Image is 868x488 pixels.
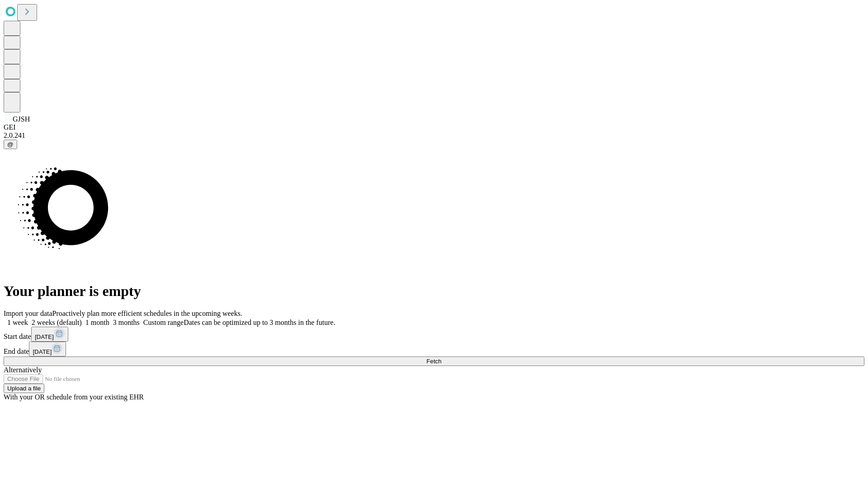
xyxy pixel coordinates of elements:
div: GEI [4,123,864,131]
div: End date [4,342,864,357]
span: Alternatively [4,366,42,374]
span: Custom range [143,319,184,326]
button: Upload a file [4,384,44,393]
div: 2.0.241 [4,131,864,140]
span: Dates can be optimized up to 3 months in the future. [184,319,335,326]
span: 1 week [7,319,28,326]
span: Import your data [4,310,52,317]
button: [DATE] [29,342,66,357]
span: [DATE] [35,333,54,340]
span: 3 months [113,319,140,326]
span: GJSH [13,115,30,123]
span: 2 weeks (default) [32,319,82,326]
span: Proactively plan more efficient schedules in the upcoming weeks. [52,310,242,317]
button: Fetch [4,357,864,366]
h1: Your planner is empty [4,283,864,300]
span: With your OR schedule from your existing EHR [4,393,144,401]
button: @ [4,140,17,149]
div: Start date [4,327,864,342]
span: Fetch [426,358,441,365]
span: @ [7,141,14,148]
span: [DATE] [33,348,52,355]
button: [DATE] [31,327,68,342]
span: 1 month [85,319,109,326]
